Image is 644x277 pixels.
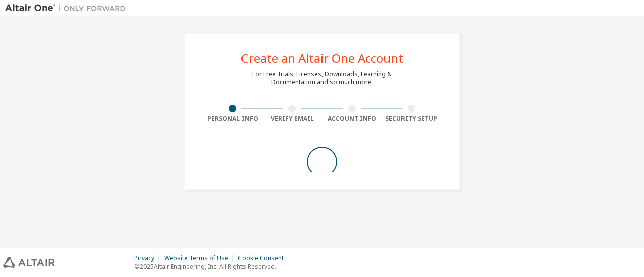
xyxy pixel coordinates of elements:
[203,115,263,123] div: Personal Info
[252,70,392,86] div: For Free Trials, Licenses, Downloads, Learning & Documentation and so much more.
[322,115,382,123] div: Account Info
[3,257,55,268] img: altair_logo.svg
[238,254,290,262] div: Cookie Consent
[164,254,238,262] div: Website Terms of Use
[263,115,323,123] div: Verify Email
[134,262,290,271] p: © 2025 Altair Engineering, Inc. All Rights Reserved.
[134,254,164,262] div: Privacy
[241,52,404,64] div: Create an Altair One Account
[5,3,131,13] img: Altair One
[382,115,442,123] div: Security Setup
